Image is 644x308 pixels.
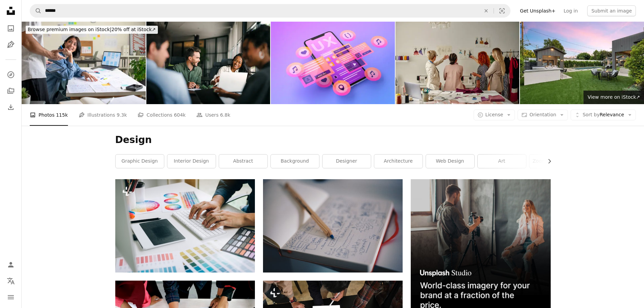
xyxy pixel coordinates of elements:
span: Sort by [582,112,599,117]
a: Illustrations 9.3k [79,104,127,126]
a: Collections [4,84,18,98]
a: abstract [219,155,267,168]
a: Photos [4,22,18,35]
a: Explore [4,68,18,81]
a: View more on iStock↗ [583,91,644,104]
a: Users 6.8k [196,104,230,126]
span: 20% off at iStock ↗ [28,27,156,32]
span: Browse premium images on iStock | [28,27,111,32]
span: 9.3k [117,111,127,119]
a: designer [323,155,371,168]
a: background [271,155,319,168]
span: 6.8k [220,111,230,119]
a: architecture [374,155,423,168]
span: 604k [174,111,186,119]
a: Get Unsplash+ [516,5,559,16]
a: Download History [4,100,18,114]
span: License [485,112,503,117]
img: Modern backyard with pool and seating under evening sky [520,22,644,104]
button: Menu [4,290,18,304]
button: Submit an image [587,5,636,16]
a: Home — Unsplash [4,4,18,19]
button: Sort byRelevance [571,110,636,120]
a: Freelance creative designers working on desk in modern home office. [115,223,255,229]
button: scroll list to the right [543,155,551,168]
a: graphic design [116,155,164,168]
form: Find visuals sitewide [30,4,510,18]
span: Relevance [582,112,624,118]
a: Log in [559,5,582,16]
a: Illustrations [4,38,18,51]
img: blue ballpoint pen on white notebook [263,179,403,272]
img: UX/UI designers discussing and brainstorming on wireframes for a website and mobile app prototype... [22,22,146,104]
button: Orientation [518,110,568,120]
img: Freelance creative designers working on desk in modern home office. [115,179,255,272]
span: Orientation [529,112,556,117]
button: Clear [479,4,494,17]
a: zoom background [529,155,578,168]
button: Search Unsplash [30,4,42,17]
span: View more on iStock ↗ [588,94,640,100]
a: Log in / Sign up [4,258,18,271]
a: web design [426,155,474,168]
img: Four female coworkers working on their fashion design [396,22,520,104]
button: Language [4,274,18,288]
a: blue ballpoint pen on white notebook [263,223,403,229]
button: License [474,110,515,120]
a: interior design [167,155,216,168]
a: art [478,155,526,168]
a: Collections 604k [138,104,186,126]
h1: Design [115,134,551,146]
a: Browse premium images on iStock|20% off at iStock↗ [22,22,162,38]
img: Group of young multi-ethnic startup business team collaborating on project in modern office [146,22,270,104]
button: Visual search [494,4,510,17]
img: User Experience in Focus: Smartphone with UX Design Elements Floating Above the Screen. 3D Render... [271,22,395,104]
